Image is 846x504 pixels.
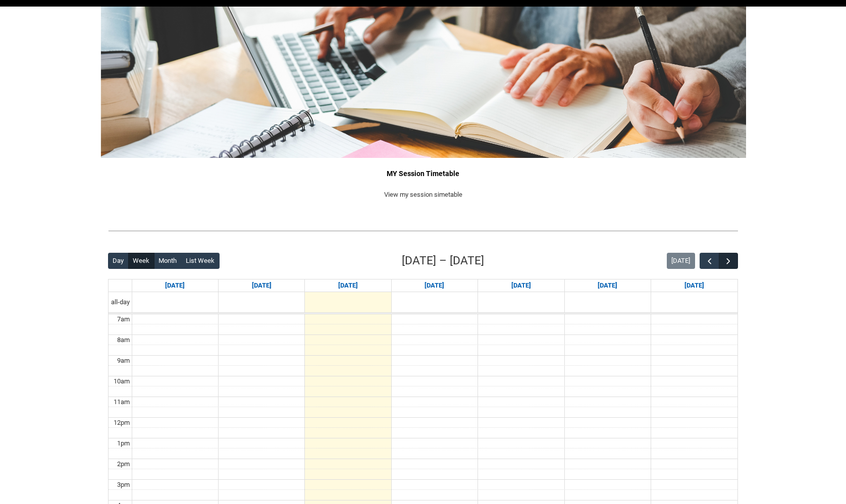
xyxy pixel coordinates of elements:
[163,279,187,292] a: Go to September 7, 2025
[112,397,132,407] div: 11am
[115,314,132,324] div: 7am
[115,356,132,366] div: 9am
[336,279,360,292] a: Go to September 9, 2025
[108,253,129,269] button: Day
[154,253,182,269] button: Month
[112,376,132,386] div: 10am
[128,253,154,269] button: Week
[115,438,132,449] div: 1pm
[115,459,132,469] div: 2pm
[387,170,459,178] strong: MY Session Timetable
[719,253,738,269] button: Next Week
[667,253,695,269] button: [DATE]
[181,253,220,269] button: List Week
[108,226,738,236] img: REDU_GREY_LINE
[112,418,132,428] div: 12pm
[115,480,132,490] div: 3pm
[250,279,274,292] a: Go to September 8, 2025
[109,297,132,307] span: all-day
[700,253,719,269] button: Previous Week
[509,279,533,292] a: Go to September 11, 2025
[596,279,619,292] a: Go to September 12, 2025
[402,252,484,269] h2: [DATE] – [DATE]
[108,190,738,200] p: View my session simetable
[422,279,446,292] a: Go to September 10, 2025
[682,279,706,292] a: Go to September 13, 2025
[115,335,132,345] div: 8am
